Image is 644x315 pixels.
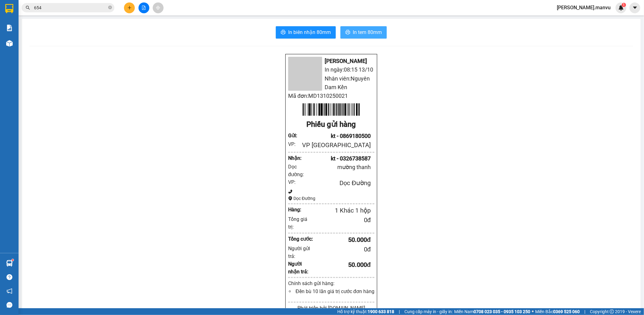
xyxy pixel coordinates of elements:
div: Phát triển bởi [DOMAIN_NAME] [288,304,374,312]
span: close-circle [108,6,112,9]
span: Miền Bắc [535,308,580,315]
li: Đền bù 10 lần giá trị cước đơn hàng [294,288,374,295]
span: caret-down [632,5,638,10]
div: VP: [288,140,299,148]
div: 50.000 đ [313,260,371,270]
button: plus [124,2,135,13]
button: printerIn biên nhận 80mm [276,26,336,39]
span: environment [288,196,292,201]
sup: 1 [622,3,626,7]
div: Người nhận trả: [288,260,313,276]
div: 1 Khác 1 hộp [306,206,371,215]
span: close-circle [108,5,112,11]
img: solution-icon [6,25,13,31]
div: Người gửi trả: [288,245,313,260]
strong: 0708 023 035 - 0935 103 250 [474,309,530,314]
span: Hỗ trợ kỹ thuật: [337,308,394,315]
li: [PERSON_NAME] [3,37,72,46]
strong: 1900 633 818 [368,309,394,314]
div: Tổng giá trị: [288,215,313,231]
span: | [399,308,400,315]
span: search [26,6,30,10]
div: Chính sách gửi hàng: [288,280,374,287]
span: In biên nhận 80mm [288,28,331,36]
div: Nhận : [288,154,299,162]
span: notification [6,288,12,294]
div: Dọc Đường [299,178,371,188]
img: warehouse-icon [6,40,13,47]
div: Hàng: [288,206,306,213]
span: message [6,302,12,308]
span: Miền Nam [454,308,530,315]
span: aim [156,6,160,10]
img: warehouse-icon [6,260,13,267]
li: In ngày: 08:15 13/10 [288,65,374,74]
input: Tìm tên, số ĐT hoặc mã đơn [34,4,107,11]
div: 0 đ [313,245,371,254]
div: VP: [288,178,299,186]
span: ⚪️ [532,310,534,313]
span: question-circle [6,274,12,280]
span: plus [127,6,132,10]
div: Dọc Đường [288,195,374,202]
span: phone [288,189,292,194]
strong: 0369 525 060 [553,309,580,314]
div: Gửi : [288,132,299,139]
div: mường thanh [310,163,371,172]
span: file-add [142,6,146,10]
li: Nhân viên: Nguyên Dam Kền [288,74,374,92]
span: In tem 80mm [353,28,382,36]
span: [PERSON_NAME].manvu [552,4,616,11]
li: In ngày: 08:15 13/10 [3,46,72,54]
img: icon-new-feature [618,5,624,10]
span: printer [281,30,286,35]
span: 1 [623,3,625,7]
div: 50.000 đ [313,235,371,245]
div: Phiếu gửi hàng [288,119,374,131]
button: printerIn tem 80mm [340,26,387,39]
span: Cung cấp máy in - giấy in: [404,308,453,315]
div: Tổng cước: [288,235,313,243]
button: aim [153,2,164,13]
sup: 1 [12,259,14,261]
span: | [584,308,585,315]
button: caret-down [629,2,640,13]
span: copyright [610,309,614,314]
li: [PERSON_NAME] [288,57,374,65]
button: file-add [139,2,149,13]
div: Dọc đường: [288,163,310,178]
div: kt - 0869180500 [299,132,371,140]
div: kt - 0326738587 [299,154,371,163]
div: 0 đ [313,215,371,225]
li: Mã đơn: MD1310250021 [288,92,374,100]
img: logo-vxr [5,4,13,13]
div: VP [GEOGRAPHIC_DATA] [299,140,371,150]
span: printer [345,30,350,35]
